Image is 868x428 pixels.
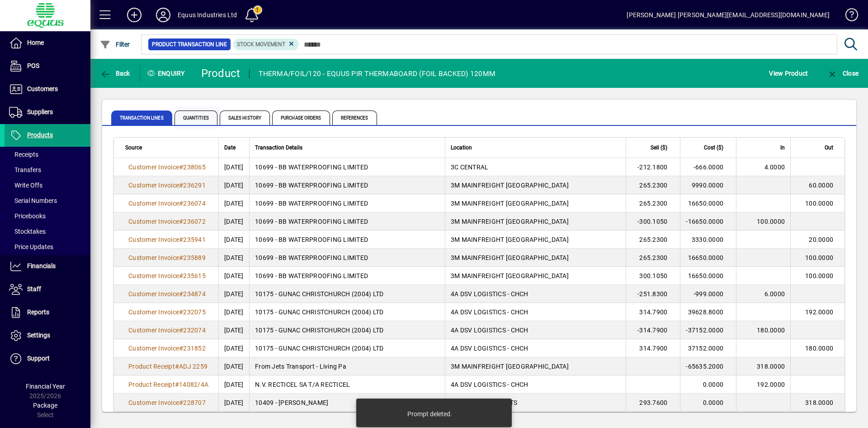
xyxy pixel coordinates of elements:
td: 10699 - BB WATERPROOFING LIMITED [249,267,445,285]
span: Quantities [175,111,217,125]
span: Customers [27,85,58,92]
a: Customer Invoice#234874 [125,289,209,299]
td: [DATE] [218,303,249,321]
td: [DATE] [218,267,249,285]
span: Pricebooks [9,212,46,220]
span: 236072 [183,218,206,225]
span: Customer Invoice [128,200,179,207]
td: 265.2300 [626,176,680,194]
span: Customer Invoice [128,182,179,189]
span: Date [224,143,236,153]
span: 100.0000 [805,272,833,279]
span: Stocktakes [9,228,46,235]
a: Customers [5,78,90,101]
span: Customer Invoice [128,345,179,352]
td: 293.7600 [626,394,680,412]
span: 3M MAINFREIGHT [GEOGRAPHIC_DATA] [451,218,569,225]
a: Customer Invoice#231852 [125,343,209,353]
td: 300.1050 [626,267,680,285]
td: 10175 - GUNAC CHRISTCHURCH (2004) LTD [249,285,445,303]
td: [DATE] [218,357,249,375]
td: 10175 - GUNAC CHRISTCHURCH (2004) LTD [249,303,445,321]
span: # [179,236,183,243]
td: [DATE] [218,158,249,176]
a: Customer Invoice#238065 [125,162,209,172]
span: 3M MAINFREIGHT [GEOGRAPHIC_DATA] [451,363,569,370]
td: 16650.0000 [680,249,736,267]
a: Customer Invoice#235615 [125,271,209,281]
a: Customer Invoice#232075 [125,307,209,317]
span: # [175,363,179,370]
span: Customer Invoice [128,164,179,171]
span: Filter [100,41,130,48]
div: THERMA/FOIL/120 - EQUUS PIR THERMABOARD (FOIL BACKED) 120MM [259,67,495,81]
div: Date [224,143,244,153]
div: Equus Industries Ltd [178,8,237,22]
span: # [179,254,183,261]
span: # [179,327,183,334]
span: 232075 [183,308,206,316]
button: Add [120,7,149,23]
a: Customer Invoice#236074 [125,198,209,208]
a: Write Offs [5,178,90,193]
td: 0.0000 [680,375,736,394]
a: Financials [5,255,90,278]
a: Transfers [5,162,90,178]
span: 3M MAINFREIGHT [GEOGRAPHIC_DATA] [451,254,569,261]
span: Customer Invoice [128,236,179,243]
span: 180.0000 [757,327,785,334]
span: Customer Invoice [128,218,179,225]
span: Customer Invoice [128,290,179,298]
span: # [179,308,183,316]
span: # [179,272,183,279]
span: Support [27,355,50,362]
a: Support [5,347,90,370]
button: View Product [767,65,810,82]
span: Financial Year [26,383,65,390]
span: 4A DSV LOGISTICS - CHCH [451,308,528,316]
td: -999.0000 [680,285,736,303]
span: Out [825,143,833,153]
span: 4A DSV LOGISTICS - CHCH [451,327,528,334]
td: 265.2300 [626,231,680,249]
span: 4A DSV LOGISTICS - CHCH [451,290,528,298]
span: Location [451,143,472,153]
span: 318.0000 [805,399,833,406]
a: Settings [5,324,90,347]
span: # [179,399,183,406]
span: 192.0000 [757,381,785,388]
a: Price Updates [5,239,90,255]
a: Pricebooks [5,208,90,224]
td: 10175 - GUNAC CHRISTCHURCH (2004) LTD [249,339,445,357]
div: Prompt deleted. [407,409,452,418]
span: Staff [27,285,41,293]
span: Transfers [9,166,41,173]
span: 20.0000 [809,236,833,243]
td: 0.0000 [680,394,736,412]
span: Write Offs [9,182,42,189]
mat-chip: Product Transaction Type: Stock movement [233,38,299,50]
a: Knowledge Base [839,2,857,31]
span: Customer Invoice [128,254,179,261]
div: Enquiry [140,66,194,81]
td: [DATE] [218,285,249,303]
span: 235889 [183,254,206,261]
span: Sell ($) [651,143,667,153]
span: # [179,164,183,171]
a: Customer Invoice#232074 [125,325,209,335]
span: 4A DSV LOGISTICS - CHCH [451,381,528,388]
span: 3C CENTRAL [451,164,489,171]
td: [DATE] [218,212,249,231]
span: ADJ 2259 [179,363,208,370]
span: 100.0000 [757,218,785,225]
span: 192.0000 [805,308,833,316]
button: Profile [149,7,178,23]
span: Reports [27,308,49,316]
td: -65635.2000 [680,357,736,375]
a: Customer Invoice#235941 [125,235,209,245]
span: Products [27,131,53,139]
a: POS [5,55,90,77]
a: Receipts [5,147,90,162]
span: 236074 [183,200,206,207]
td: 3330.0000 [680,231,736,249]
